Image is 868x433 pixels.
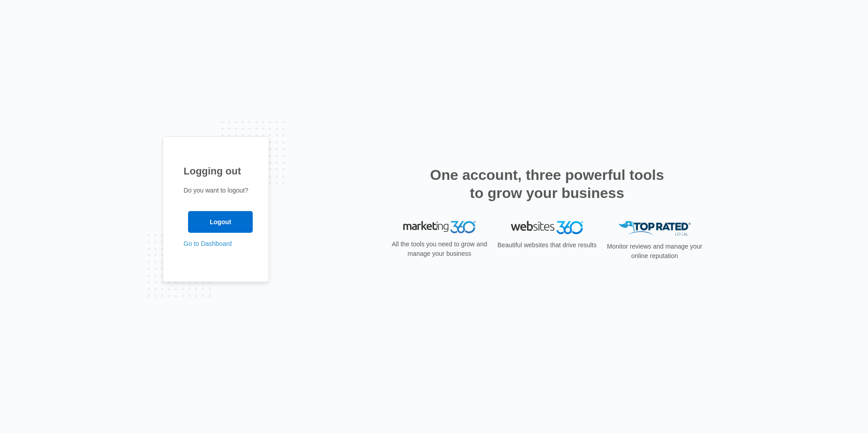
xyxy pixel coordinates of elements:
[188,211,253,233] input: Logout
[184,164,248,179] h1: Logging out
[496,240,598,250] p: Beautiful websites that drive results
[511,221,583,234] img: Websites 360
[427,166,667,202] h2: One account, three powerful tools to grow your business
[184,186,248,195] p: Do you want to logout?
[389,240,490,259] p: All the tools you need to grow and manage your business
[403,221,476,234] img: Marketing 360
[618,221,691,236] img: Top Rated Local
[604,242,705,261] p: Monitor reviews and manage your online reputation
[184,240,232,247] a: Go to Dashboard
